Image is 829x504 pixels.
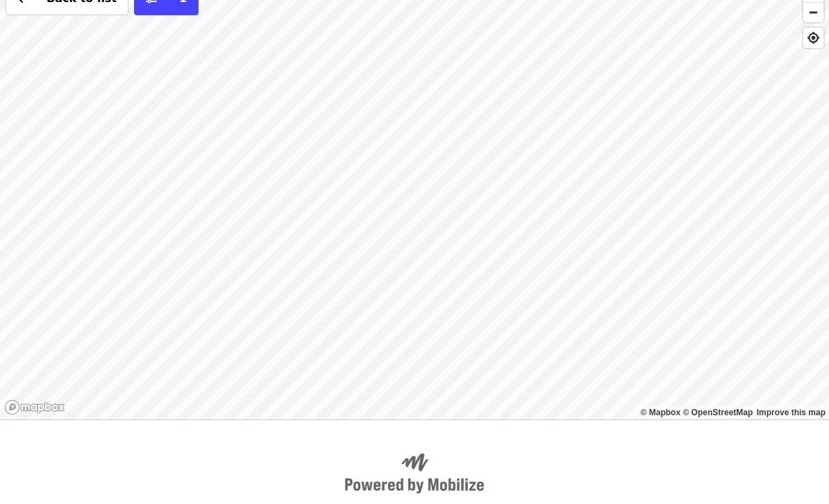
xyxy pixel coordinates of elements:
[803,28,823,48] button: Find My Location
[345,453,484,494] img: Powered by Mobilize
[4,399,65,415] a: Mapbox logo
[683,408,753,417] a: OpenStreetMap
[803,2,823,22] button: Zoom Out
[757,408,826,417] a: Map feedback
[641,408,681,417] a: Mapbox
